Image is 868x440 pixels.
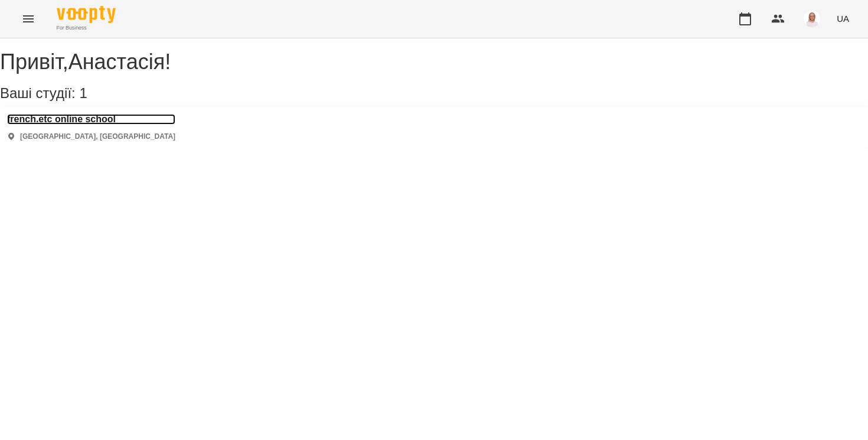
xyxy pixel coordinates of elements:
[57,6,116,23] img: Voopty Logo
[804,11,820,27] img: 7b3448e7bfbed3bd7cdba0ed84700e25.png
[832,8,854,30] button: UA
[79,85,87,101] span: 1
[20,132,175,142] p: [GEOGRAPHIC_DATA], [GEOGRAPHIC_DATA]
[837,12,849,25] span: UA
[57,24,116,32] span: For Business
[7,114,175,125] a: french.etc online school
[14,5,43,33] button: Menu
